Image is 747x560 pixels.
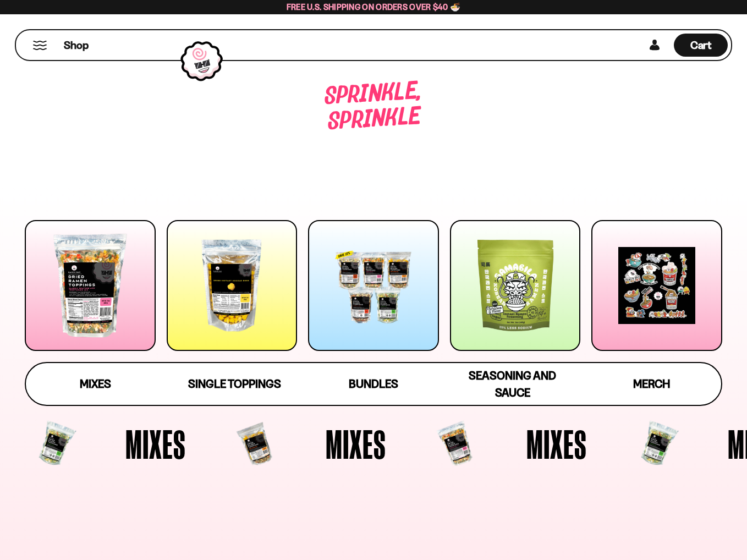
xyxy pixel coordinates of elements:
span: Merch [633,377,670,391]
span: Mixes [526,424,587,464]
span: Free U.S. Shipping on Orders over $40 🍜 [287,2,461,12]
a: Bundles [304,363,443,405]
span: Seasoning and Sauce [469,369,556,399]
a: Seasoning and Sauce [443,363,582,405]
a: Merch [582,363,721,405]
span: Mixes [125,424,186,464]
span: Cart [690,39,712,52]
div: Cart [674,30,728,60]
span: Mixes [326,424,386,464]
span: Single Toppings [188,377,281,391]
button: Mobile Menu Trigger [32,41,47,50]
a: Mixes [26,363,165,405]
a: Shop [64,34,89,57]
a: Single Toppings [165,363,304,405]
span: Mixes [80,377,111,391]
span: Bundles [349,377,398,391]
span: Shop [64,38,89,53]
